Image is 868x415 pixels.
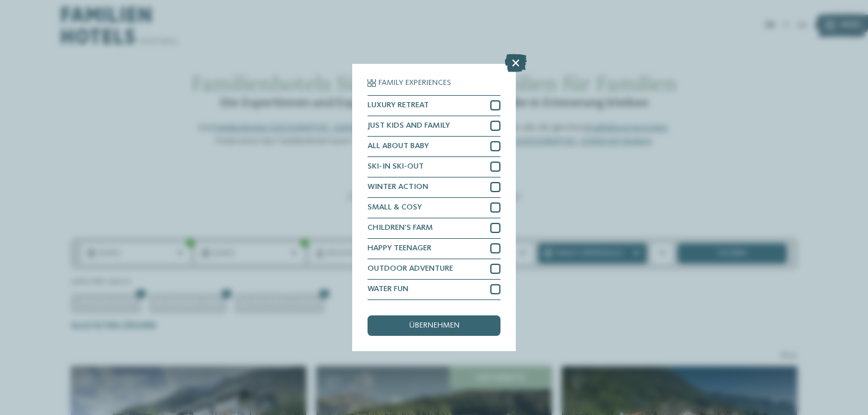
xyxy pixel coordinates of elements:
[368,102,429,110] span: LUXURY RETREAT
[378,79,451,87] span: Family Experiences
[368,142,429,151] span: ALL ABOUT BABY
[368,245,431,253] span: HAPPY TEENAGER
[368,224,433,232] span: CHILDREN’S FARM
[409,322,460,330] span: übernehmen
[368,122,450,130] span: JUST KIDS AND FAMILY
[368,163,424,171] span: SKI-IN SKI-OUT
[368,265,453,273] span: OUTDOOR ADVENTURE
[368,204,422,212] span: SMALL & COSY
[368,183,428,192] span: WINTER ACTION
[368,285,408,294] span: WATER FUN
